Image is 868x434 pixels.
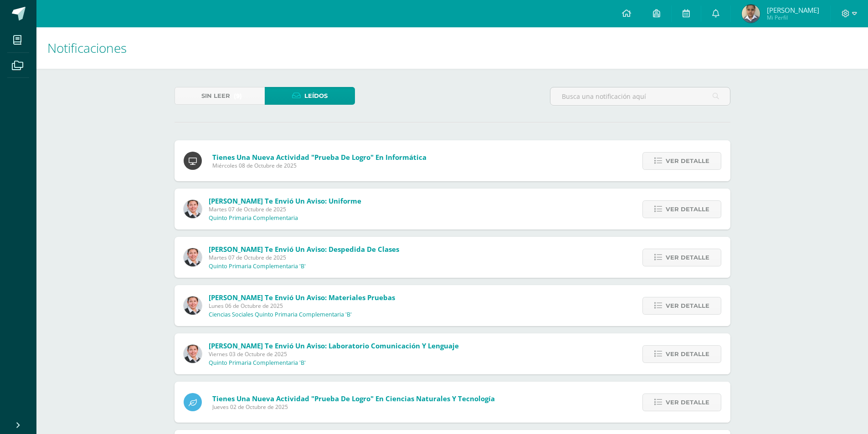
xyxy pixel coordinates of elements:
img: 193c62e8dc14977076698c9988c57c15.png [742,5,760,23]
span: [PERSON_NAME] te envió un aviso: Materiales pruebas [209,293,395,302]
span: [PERSON_NAME] te envió un aviso: Laboratorio Comunicación y lenguaje [209,341,459,350]
span: Ver detalle [666,153,709,169]
img: 08e00a7f0eb7830fd2468c6dcb3aac58.png [184,296,202,315]
span: (9) [234,87,242,104]
span: Ver detalle [666,201,709,218]
span: Miércoles 08 de Octubre de 2025 [212,162,426,169]
img: 08e00a7f0eb7830fd2468c6dcb3aac58.png [184,200,202,218]
span: Ver detalle [666,346,709,363]
span: Notificaciones [47,39,127,56]
span: Tienes una nueva actividad "Prueba de Logro" En Informática [212,153,426,162]
span: [PERSON_NAME] te envió un aviso: Despedida de clases [209,245,399,254]
span: Ver detalle [666,394,709,411]
span: Martes 07 de Octubre de 2025 [209,254,399,261]
span: Tienes una nueva actividad "Prueba de Logro" En Ciencias Naturales y Tecnología [212,394,495,403]
span: Sin leer [201,87,230,104]
img: 08e00a7f0eb7830fd2468c6dcb3aac58.png [184,345,202,363]
a: Leídos [265,87,355,105]
a: Sin leer(9) [175,87,265,105]
p: Quinto Primaria Complementaria 'B' [209,359,306,367]
span: Leídos [304,87,328,104]
img: 08e00a7f0eb7830fd2468c6dcb3aac58.png [184,248,202,266]
p: Ciencias Sociales Quinto Primaria Complementaria 'B' [209,311,352,318]
span: [PERSON_NAME] te envió un aviso: Uniforme [209,196,361,205]
span: Mi Perfil [767,14,819,21]
span: Martes 07 de Octubre de 2025 [209,205,361,213]
p: Quinto Primaria Complementaria 'B' [209,263,306,270]
input: Busca una notificación aquí [550,87,730,105]
span: Viernes 03 de Octubre de 2025 [209,350,459,358]
span: Jueves 02 de Octubre de 2025 [212,403,495,411]
span: [PERSON_NAME] [767,5,819,15]
p: Quinto Primaria Complementaria [209,214,298,222]
span: Ver detalle [666,297,709,314]
span: Ver detalle [666,249,709,266]
span: Lunes 06 de Octubre de 2025 [209,302,395,310]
